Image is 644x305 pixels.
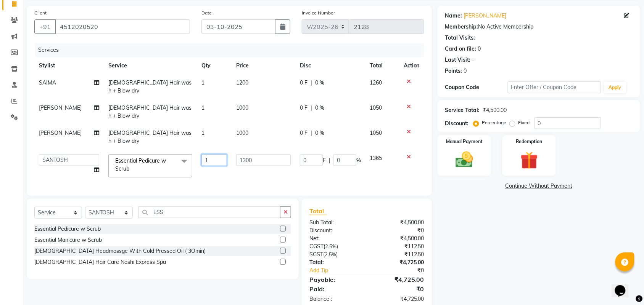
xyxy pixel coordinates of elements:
span: Total [309,207,327,215]
div: Balance : [304,295,367,303]
div: ₹4,725.00 [367,295,430,303]
label: Manual Payment [446,138,483,145]
th: Total [365,57,399,74]
th: Qty [197,57,232,74]
div: ₹4,500.00 [483,106,507,114]
img: _cash.svg [450,150,479,170]
div: ₹4,725.00 [367,259,430,267]
label: Invoice Number [302,10,335,16]
div: [DEMOGRAPHIC_DATA] Hair Care Nashi Express Spa [34,258,166,266]
span: 1 [201,129,204,136]
div: - [472,56,475,64]
span: 1 [201,79,204,86]
div: Coupon Code [445,83,508,91]
th: Action [399,57,424,74]
span: 2.5% [325,251,336,257]
div: ( ) [304,243,367,251]
input: Search or Scan [138,206,280,218]
span: % [356,156,361,164]
span: 0 % [315,129,324,137]
span: | [311,79,312,87]
div: ₹0 [377,267,430,275]
span: 2.5% [325,243,336,249]
span: [DEMOGRAPHIC_DATA] Hair wash + Blow dry [108,79,192,94]
button: Apply [604,82,626,93]
a: [PERSON_NAME] [464,12,507,20]
div: Membership: [445,23,478,31]
div: ₹0 [367,227,430,235]
div: ₹0 [367,284,430,294]
div: Points: [445,67,462,75]
span: 0 % [315,104,324,112]
div: Total Visits: [445,34,475,42]
div: 0 [464,67,467,75]
div: Name: [445,12,462,20]
iframe: chat widget [612,275,636,297]
span: | [311,129,312,137]
div: Last Visit: [445,56,471,64]
span: 1000 [236,104,248,111]
span: 1 [201,104,204,111]
img: _gift.svg [515,150,544,171]
span: 1050 [370,129,382,136]
div: [DEMOGRAPHIC_DATA] Headmassge With Cold Pressed Oil ( 3Omin) [34,247,206,255]
div: Payable: [304,275,367,284]
a: Continue Without Payment [439,182,639,190]
span: SGST [309,251,323,258]
div: Net: [304,235,367,243]
div: Discount: [304,227,367,235]
span: | [329,156,330,164]
span: SAIMA [39,79,56,86]
span: 0 F [300,79,308,87]
th: Stylist [34,57,104,74]
input: Search by Name/Mobile/Email/Code [55,19,190,34]
button: +91 [34,19,56,34]
span: Essential Pedicure w Scrub [115,157,166,172]
span: 0 % [315,79,324,87]
div: Sub Total: [304,219,367,227]
span: [DEMOGRAPHIC_DATA] Hair wash + Blow dry [108,129,192,144]
span: [PERSON_NAME] [39,129,82,136]
span: [DEMOGRAPHIC_DATA] Hair wash + Blow dry [108,104,192,119]
div: 0 [478,45,481,53]
span: 1000 [236,129,248,136]
label: Redemption [516,138,543,145]
div: ₹4,500.00 [367,235,430,243]
a: Add Tip [304,267,377,275]
div: Paid: [304,284,367,294]
div: ₹112.50 [367,243,430,251]
span: | [311,104,312,112]
div: Discount: [445,120,469,128]
div: No Active Membership [445,23,633,31]
span: 1200 [236,79,248,86]
label: Fixed [518,119,530,126]
div: Total: [304,259,367,267]
label: Date [201,10,212,16]
span: CGST [309,243,324,250]
div: ₹4,725.00 [367,275,430,284]
div: Service Total: [445,106,480,114]
div: Services [35,43,430,57]
span: F [323,156,326,164]
div: Card on file: [445,45,477,53]
a: x [129,165,133,172]
span: 1260 [370,79,382,86]
label: Client [34,10,47,16]
div: ₹4,500.00 [367,219,430,227]
span: 0 F [300,104,308,112]
th: Price [232,57,295,74]
div: ( ) [304,251,367,259]
input: Enter Offer / Coupon Code [508,81,601,93]
th: Disc [295,57,365,74]
div: ₹112.50 [367,251,430,259]
div: Essential Pedicure w Scrub [34,225,101,233]
span: [PERSON_NAME] [39,104,82,111]
label: Percentage [482,119,507,126]
div: Essential Manicure w Scrub [34,236,102,244]
span: 1050 [370,104,382,111]
span: 0 F [300,129,308,137]
th: Service [104,57,197,74]
span: 1365 [370,155,382,161]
